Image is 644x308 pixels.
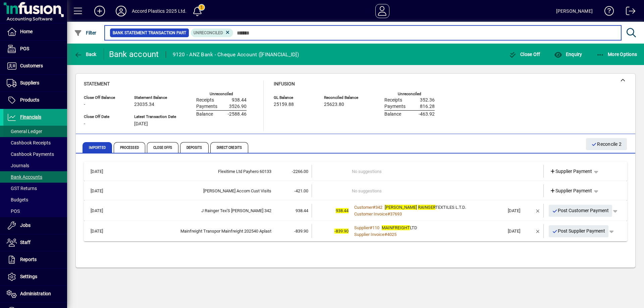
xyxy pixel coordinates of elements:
[119,168,271,175] div: Flexitime Ltd Payhero 60133
[114,142,145,153] span: Processed
[550,187,592,194] span: Supplier Payment
[591,139,622,150] span: Reconcile 2
[84,221,627,241] mat-expansion-panel-header: [DATE]Mainfreight Transpor Mainfreight 202540 Aplast-839.90-839.90Supplier#110MAINFREIGHTLTDSuppl...
[72,48,98,60] button: Back
[352,231,399,238] a: Supplier Invoice#4025
[7,186,37,191] span: GST Returns
[20,114,41,120] span: Financials
[20,257,37,262] span: Reports
[390,211,402,217] span: 37693
[87,204,119,218] td: [DATE]
[549,205,612,217] button: Post Customer Payment
[173,49,299,60] div: 9120 - ANZ Bank - Cheque Account ([FINANCIAL_ID])
[180,142,209,153] span: Deposits
[352,204,385,211] a: Customer#342
[232,98,247,103] span: 938.44
[599,1,614,23] a: Knowledge Base
[385,205,466,210] span: TEXTILES L.T.D.
[509,52,540,57] span: Close Off
[595,48,639,60] button: More Options
[83,142,112,153] span: Imported
[87,165,119,178] td: [DATE]
[147,142,178,153] span: Close Offs
[7,151,54,157] span: Cashbook Payments
[352,165,504,178] td: No suggestions
[84,121,85,127] span: -
[229,104,247,109] span: 3526.90
[3,205,67,217] a: POS
[3,234,67,251] a: Staff
[196,104,217,109] span: Payments
[419,112,435,117] span: -463.92
[533,205,543,216] button: Remove
[134,115,176,119] span: Latest Transaction Date
[3,160,67,171] a: Journals
[196,98,214,103] span: Receipts
[324,96,364,100] span: Reconciled Balance
[109,49,159,60] div: Bank account
[533,226,543,237] button: Remove
[191,28,233,37] mat-chip: Reconciliation Status: Unreconciled
[210,92,233,96] label: Unreconciled
[87,184,119,197] td: [DATE]
[194,30,223,35] span: Unreconciled
[3,194,67,205] a: Budgets
[196,112,213,117] span: Balance
[334,229,348,234] span: -839.90
[119,207,271,214] div: J Rainger Tex'S John Rainger
[20,46,29,51] span: POS
[508,228,533,235] div: [DATE]
[324,102,344,107] span: 25623.80
[3,23,67,40] a: Home
[7,140,51,145] span: Cashbook Receipts
[20,97,39,103] span: Products
[547,165,595,177] a: Supplier Payment
[507,48,542,60] button: Close Off
[420,98,435,103] span: 352.36
[556,6,593,16] div: [PERSON_NAME]
[354,205,373,210] span: Customer
[20,80,39,85] span: Suppliers
[228,112,247,117] span: -2588.46
[621,1,636,23] a: Logout
[20,29,33,34] span: Home
[354,225,370,230] span: Supplier
[382,225,410,230] em: MAINFREIGHT
[418,205,435,210] em: RAINGER
[132,6,186,16] div: Accord Plastics 2025 Ltd.
[274,96,314,100] span: GL Balance
[3,41,67,57] a: POS
[352,184,504,197] td: No suggestions
[370,225,372,230] span: #
[84,115,124,119] span: Close Off Date
[382,225,417,230] span: LTD
[3,58,67,74] a: Customers
[84,96,124,100] span: Close Off Balance
[74,52,97,57] span: Back
[384,112,401,117] span: Balance
[552,205,609,216] span: Post Customer Payment
[385,205,417,210] em: [PERSON_NAME]
[7,129,42,134] span: General Ledger
[3,126,67,137] a: General Ledger
[549,225,609,237] button: Post Supplier Payment
[20,274,37,279] span: Settings
[552,226,605,237] span: Post Supplier Payment
[74,30,97,36] span: Filter
[20,223,31,228] span: Jobs
[354,232,384,237] span: Supplier Invoice
[134,102,154,107] span: 23035.34
[294,229,308,234] span: -839.90
[3,286,67,302] a: Administration
[72,27,98,39] button: Filter
[67,48,104,60] app-page-header-button: Back
[352,224,382,231] a: Supplier#110
[508,207,533,214] div: [DATE]
[372,225,379,230] span: 110
[20,63,43,68] span: Customers
[84,181,627,200] mat-expansion-panel-header: [DATE][PERSON_NAME] Accom Cust Visits-421.00No suggestionsSupplier Payment
[384,232,387,237] span: #
[336,208,348,213] span: 938.44
[373,205,375,210] span: #
[550,168,592,175] span: Supplier Payment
